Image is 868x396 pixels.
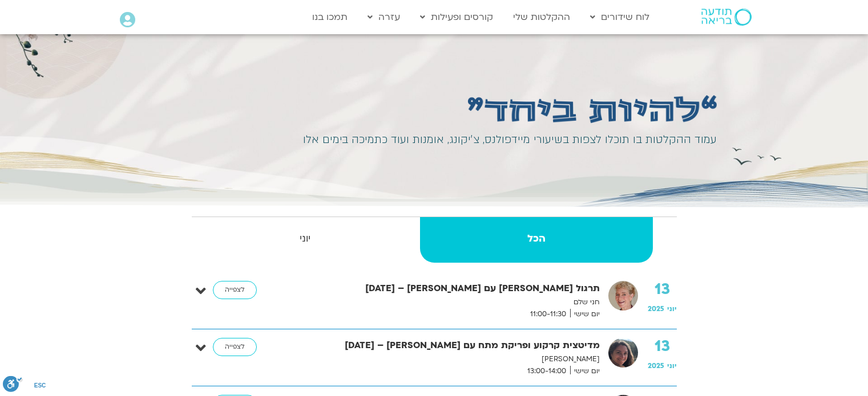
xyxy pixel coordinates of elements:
[300,296,600,308] p: חני שלם
[420,217,653,263] a: הכל
[300,353,600,365] p: [PERSON_NAME]
[507,6,576,28] a: ההקלטות שלי
[570,308,600,320] span: יום שישי
[648,281,677,298] strong: 13
[570,365,600,377] span: יום שישי
[526,308,570,320] span: 11:00-11:30
[306,6,353,28] a: תמכו בנו
[667,361,677,370] span: יוני
[701,9,752,26] img: תודעה בריאה
[584,6,655,28] a: לוח שידורים
[667,304,677,313] span: יוני
[300,338,600,353] strong: מדיטצית קרקוע ופריקת מתח עם [PERSON_NAME] – [DATE]
[648,338,677,355] strong: 13
[193,230,418,247] strong: יוני
[414,6,499,28] a: קורסים ופעילות
[362,6,406,28] a: עזרה
[213,338,257,356] a: לצפייה
[648,361,664,370] span: 2025
[420,230,653,247] strong: הכל
[300,281,600,296] strong: תרגול [PERSON_NAME] עם [PERSON_NAME] – [DATE]
[213,281,257,299] a: לצפייה
[293,130,717,149] div: עמוד ההקלטות בו תוכלו לצפות בשיעורי מיידפולנס, צ׳יקונג, אומנות ועוד כתמיכה בימים אלו​
[193,217,418,263] a: יוני
[648,304,664,313] span: 2025
[523,365,570,377] span: 13:00-14:00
